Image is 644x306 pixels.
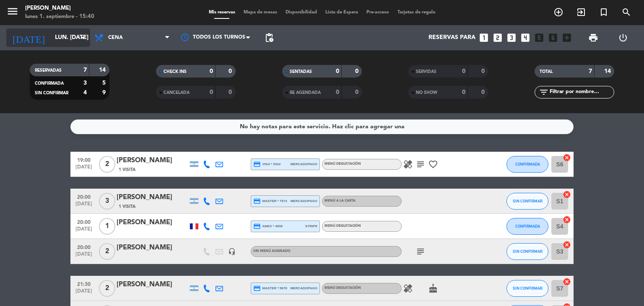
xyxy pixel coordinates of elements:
[290,70,312,74] span: SENTADAS
[325,224,361,228] span: MENÚ DEGUSTACIÓN
[462,68,465,74] strong: 0
[99,243,115,260] span: 2
[513,199,543,203] span: SIN CONFIRMAR
[281,10,321,15] span: Disponibilidad
[599,7,609,17] i: turned_in_not
[73,192,94,201] span: 20:00
[228,248,236,255] i: headset_mic
[229,68,234,74] strong: 0
[253,197,287,205] span: master * 7974
[25,13,94,21] div: lunes 1. septiembre - 15:40
[393,10,440,15] span: Tarjetas de regalo
[513,249,543,254] span: SIN CONFIRMAR
[355,89,360,95] strong: 0
[576,7,586,17] i: exit_to_app
[119,203,135,210] span: 1 Visita
[513,286,543,290] span: SIN CONFIRMAR
[563,153,571,162] i: cancel
[229,89,234,95] strong: 0
[102,80,107,86] strong: 5
[83,80,87,86] strong: 3
[325,199,356,202] span: MENÚ A LA CARTA
[589,68,592,74] strong: 7
[73,217,94,226] span: 20:00
[253,285,287,292] span: master * 5878
[239,10,281,15] span: Mapa de mesas
[210,68,213,74] strong: 0
[428,283,438,293] i: cake
[481,89,486,95] strong: 0
[553,7,563,17] i: add_circle_outline
[253,249,291,253] span: Sin menú asignado
[164,91,190,95] span: CANCELADA
[291,285,317,291] span: mercadopago
[608,25,638,50] div: LOG OUT
[73,279,94,288] span: 21:30
[291,161,317,167] span: mercadopago
[515,162,540,166] span: CONFIRMADA
[117,242,188,253] div: [PERSON_NAME]
[35,81,64,86] span: CONFIRMADA
[403,159,413,169] i: healing
[205,10,239,15] span: Mis reservas
[83,67,87,73] strong: 7
[563,190,571,199] i: cancel
[240,122,405,132] div: No hay notas para este servicio. Haz clic para agregar una
[534,32,545,43] i: looks_5
[99,67,107,73] strong: 14
[264,33,274,43] span: pending_actions
[253,161,280,168] span: visa * 5310
[428,159,438,169] i: favorite_border
[563,215,571,224] i: cancel
[73,226,94,236] span: [DATE]
[325,286,361,290] span: MENÚ DEGUSTACIÓN
[6,5,19,18] i: menu
[117,279,188,290] div: [PERSON_NAME]
[73,242,94,252] span: 20:00
[73,155,94,164] span: 19:00
[403,283,413,293] i: healing
[102,90,107,96] strong: 9
[481,68,486,74] strong: 0
[253,285,261,292] i: credit_card
[561,32,572,43] i: add_box
[540,70,553,74] span: TOTAL
[515,224,540,228] span: CONFIRMADA
[6,29,51,47] i: [DATE]
[253,197,261,205] i: credit_card
[325,162,361,166] span: MENÚ DEGUSTACIÓN
[563,241,571,249] i: cancel
[604,68,613,74] strong: 14
[117,217,188,228] div: [PERSON_NAME]
[415,159,426,169] i: subject
[108,35,123,41] span: Cena
[78,33,88,43] i: arrow_drop_down
[253,161,261,168] i: credit_card
[321,10,362,15] span: Lista de Espera
[210,89,213,95] strong: 0
[99,280,115,297] span: 2
[506,32,517,43] i: looks_3
[355,68,360,74] strong: 0
[291,198,317,204] span: mercadopago
[416,70,436,74] span: SERVIDAS
[336,89,339,95] strong: 0
[588,33,598,43] span: print
[416,91,437,95] span: NO SHOW
[73,201,94,211] span: [DATE]
[492,32,503,43] i: looks_two
[362,10,393,15] span: Pre-acceso
[83,90,87,96] strong: 4
[621,7,631,17] i: search
[35,91,68,95] span: SIN CONFIRMAR
[99,193,115,210] span: 3
[117,155,188,166] div: [PERSON_NAME]
[336,68,339,74] strong: 0
[253,223,261,230] i: credit_card
[549,88,614,97] input: Filtrar por nombre...
[73,164,94,174] span: [DATE]
[305,223,317,229] span: stripe
[119,166,135,173] span: 1 Visita
[117,192,188,203] div: [PERSON_NAME]
[520,32,531,43] i: looks_4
